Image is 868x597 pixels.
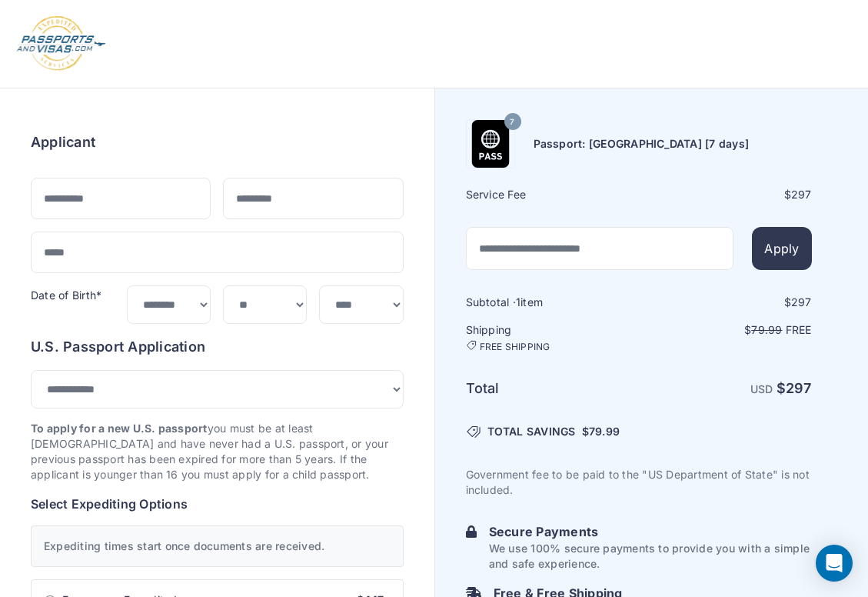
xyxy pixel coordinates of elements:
[791,295,812,309] span: 297
[31,336,404,358] h6: U.S. Passport Application
[31,132,95,153] h6: Applicant
[466,187,637,202] h6: Service Fee
[516,295,520,309] span: 1
[466,322,637,353] h6: Shipping
[31,495,404,513] h6: Select Expediting Options
[31,288,101,302] label: Date of Birth*
[467,120,514,168] img: Product Name
[489,522,812,541] h6: Secure Payments
[786,380,812,396] span: 297
[31,525,404,567] div: Expediting times start once documents are received.
[589,425,620,438] span: 79.99
[466,467,812,498] p: Government fee to be paid to the "US Department of State" is not included.
[510,112,514,132] span: 7
[640,322,812,338] p: $
[31,422,208,435] strong: To apply for a new U.S. passport
[466,378,637,399] h6: Total
[480,341,550,353] span: FREE SHIPPING
[777,380,812,396] strong: $
[466,295,637,310] h6: Subtotal · item
[582,424,620,439] span: $
[534,136,750,152] h6: Passport: [GEOGRAPHIC_DATA] [7 days]
[640,295,812,310] div: $
[751,323,782,336] span: 79.99
[752,227,811,270] button: Apply
[786,323,812,336] span: Free
[489,541,812,572] p: We use 100% secure payments to provide you with a simple and safe experience.
[15,15,107,72] img: Logo
[750,382,773,395] span: USD
[791,188,812,201] span: 297
[487,424,576,439] span: TOTAL SAVINGS
[816,545,853,582] div: Open Intercom Messenger
[31,421,404,482] p: you must be at least [DEMOGRAPHIC_DATA] and have never had a U.S. passport, or your previous pass...
[640,187,812,202] div: $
